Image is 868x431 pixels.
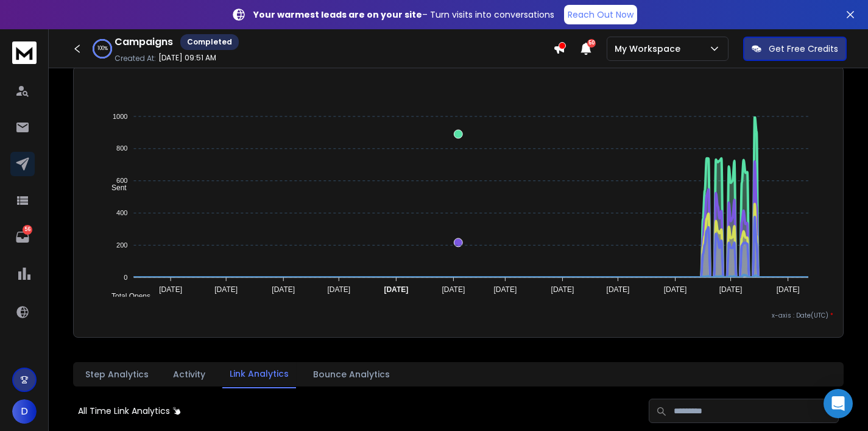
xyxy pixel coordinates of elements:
[824,389,853,418] div: Open Intercom Messenger
[115,54,156,63] p: Created At:
[769,43,838,55] p: Get Free Credits
[568,9,633,21] p: Reach Out Now
[116,209,127,216] tspan: 400
[564,5,637,24] a: Reach Out Now
[253,9,554,21] p: – Turn visits into conversations
[12,399,37,424] button: D
[743,37,847,61] button: Get Free Credits
[10,225,35,249] a: 56
[214,285,238,294] tspan: [DATE]
[607,285,630,294] tspan: [DATE]
[115,35,173,49] h1: Campaigns
[442,285,465,294] tspan: [DATE]
[327,285,350,294] tspan: [DATE]
[551,285,574,294] tspan: [DATE]
[615,43,685,55] p: My Workspace
[158,53,216,63] p: [DATE] 09:51 AM
[272,285,295,294] tspan: [DATE]
[113,113,127,120] tspan: 1000
[719,285,743,294] tspan: [DATE]
[253,9,422,21] strong: Your warmest leads are on your site
[116,145,127,152] tspan: 800
[306,361,397,388] button: Bounce Analytics
[97,45,108,52] p: 100 %
[777,285,800,294] tspan: [DATE]
[166,361,213,388] button: Activity
[78,361,156,388] button: Step Analytics
[587,39,596,48] span: 50
[12,41,37,64] img: logo
[102,183,127,192] span: Sent
[222,360,296,388] button: Link Analytics
[494,285,517,294] tspan: [DATE]
[23,225,32,235] p: 56
[102,292,150,301] span: Total Opens
[159,285,182,294] tspan: [DATE]
[116,177,127,184] tspan: 600
[124,274,127,281] tspan: 0
[384,285,408,294] tspan: [DATE]
[116,241,127,249] tspan: 200
[78,405,170,417] p: All Time Link Analytics
[83,311,833,320] p: x-axis : Date(UTC)
[180,34,239,50] div: Completed
[664,285,687,294] tspan: [DATE]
